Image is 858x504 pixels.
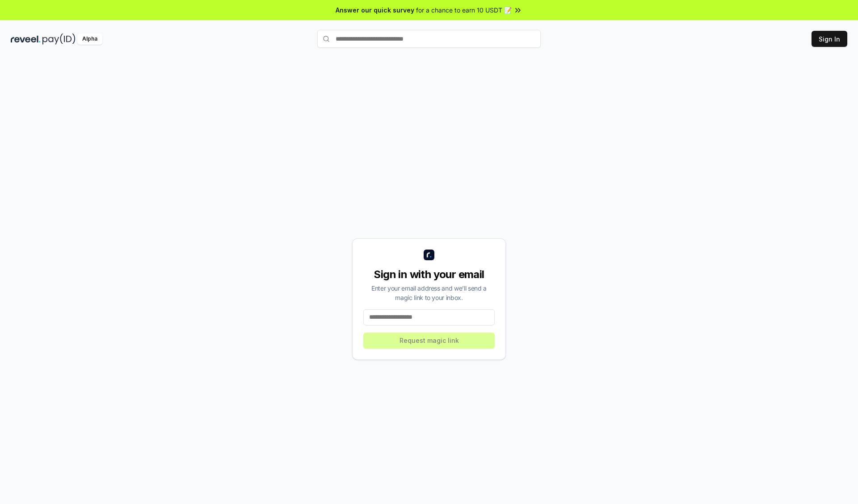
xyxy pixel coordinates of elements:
div: Sign in with your email [363,267,495,282]
img: pay_id [42,33,76,45]
button: Sign In [812,31,847,47]
img: reveel_dark [11,33,41,45]
img: logo_small [424,250,434,260]
div: Enter your email address and we’ll send a magic link to your inbox. [363,283,495,302]
div: Alpha [77,33,102,45]
span: Answer our quick survey [336,5,414,15]
span: for a chance to earn 10 USDT 📝 [416,5,512,15]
